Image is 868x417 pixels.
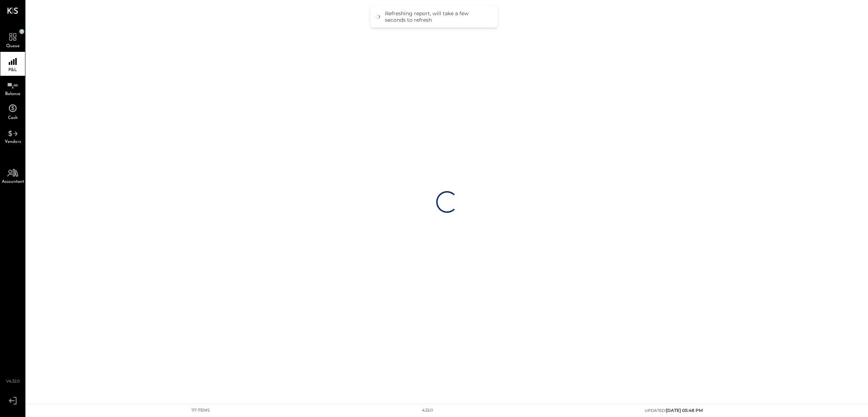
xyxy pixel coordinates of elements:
a: P&L [0,52,25,76]
a: Accountant [0,164,25,187]
span: Balance [5,92,20,96]
span: Vendors [5,140,21,144]
span: [DATE] 05:48 PM [666,408,703,413]
div: Refreshing report, will take a few seconds to refresh [385,10,490,23]
div: 117 items [191,408,210,413]
a: Vendors [0,124,25,148]
a: Cash [0,100,25,124]
div: UPDATED: [645,407,703,414]
span: Cash [8,116,18,120]
span: Accountant [2,179,24,184]
div: 4.32.0 [422,408,433,413]
span: Queue [6,44,20,48]
a: Balance [0,76,25,100]
span: P&L [8,68,17,72]
a: Queue [0,28,25,52]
